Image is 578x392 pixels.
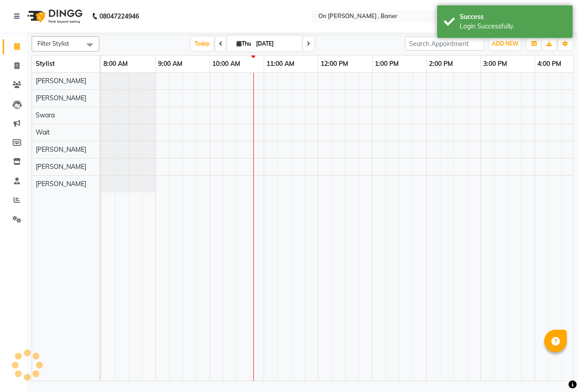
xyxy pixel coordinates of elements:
div: Success [460,12,566,22]
a: 4:00 PM [535,57,564,70]
span: ADD NEW [492,40,518,47]
a: 2:00 PM [427,57,455,70]
span: Thu [234,40,253,47]
span: Today [191,37,214,51]
button: ADD NEW [489,37,521,50]
a: 11:00 AM [264,57,297,70]
div: Login Successfully. [460,22,566,31]
a: 8:00 AM [101,57,130,70]
span: [PERSON_NAME] [36,163,86,171]
span: Stylist [36,60,55,68]
a: 3:00 PM [481,57,509,70]
span: Swara [36,111,55,119]
img: logo [23,4,85,29]
a: 12:00 PM [318,57,350,70]
span: [PERSON_NAME] [36,180,86,188]
span: [PERSON_NAME] [36,94,86,102]
a: 9:00 AM [156,57,185,70]
b: 08047224946 [99,4,139,29]
input: Search Appointment [405,37,484,51]
span: [PERSON_NAME] [36,145,86,154]
span: [PERSON_NAME] [36,77,86,85]
span: Filter Stylist [37,40,69,47]
span: Wait [36,128,50,136]
a: 1:00 PM [373,57,401,70]
a: 10:00 AM [210,57,242,70]
input: 2025-09-04 [253,37,298,51]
